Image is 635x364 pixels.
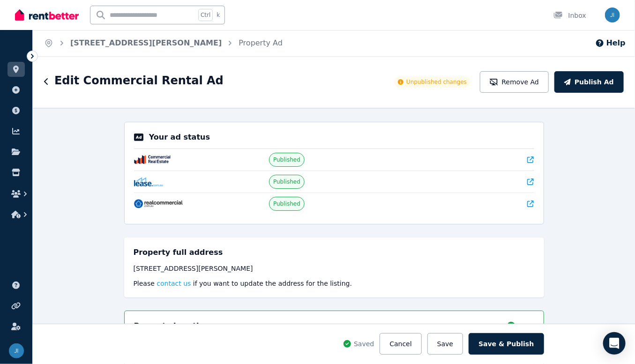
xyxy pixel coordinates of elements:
img: Josephine Inge [9,343,24,358]
button: Cancel [380,333,421,355]
button: Remove Ad [480,71,549,93]
span: Published [273,178,300,186]
button: Help [595,37,626,49]
button: Save [427,333,463,355]
img: Josephine Inge [605,7,620,22]
img: RentBetter [15,8,79,22]
p: Your ad status [149,132,210,143]
button: Save & Publish [469,333,544,355]
button: contact us [157,279,191,288]
a: [STREET_ADDRESS][PERSON_NAME] [70,38,222,47]
img: CommercialRealEstate.com.au [134,155,171,164]
span: k [217,11,220,19]
h5: Property full address [134,247,223,258]
span: Published [273,200,300,208]
nav: Breadcrumb [33,30,294,56]
span: Unpublished changes [406,78,467,86]
button: Publish Ad [554,71,624,93]
img: Lease.com.au [134,177,164,186]
h1: Edit Commercial Rental Ad [54,73,224,88]
h5: Property Location [134,320,209,332]
a: Property Ad [239,38,283,47]
p: Please if you want to update the address for the listing. [134,279,535,288]
div: Inbox [553,11,586,20]
span: Saved [354,339,374,349]
img: RealCommercial.com.au [134,199,183,208]
div: Open Intercom Messenger [603,332,626,355]
div: [STREET_ADDRESS][PERSON_NAME] [134,264,535,273]
span: Ctrl [198,9,213,21]
span: Published [273,156,300,163]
